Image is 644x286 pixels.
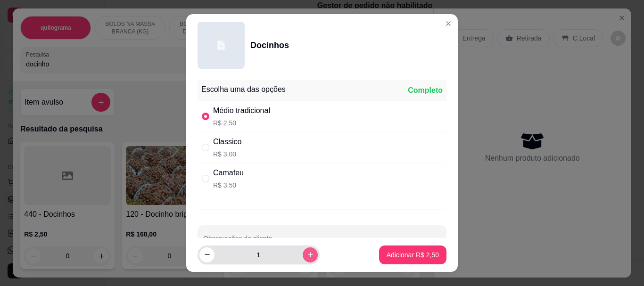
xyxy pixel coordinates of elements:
[303,247,318,262] button: increase-product-quantity
[213,180,244,190] p: R$ 3,50
[203,237,441,247] input: Observações do cliente
[213,149,241,159] p: R$ 3,00
[387,250,439,260] p: Adicionar R$ 2,50
[213,167,244,179] div: Camafeu
[250,39,289,52] div: Docinhos
[441,16,456,31] button: Close
[201,84,286,95] div: Escolha uma das opções
[408,85,443,96] div: Completo
[213,105,270,116] div: Médio tradicional
[213,136,241,147] div: Classico
[379,245,446,264] button: Adicionar R$ 2,50
[199,247,215,262] button: decrease-product-quantity
[213,118,270,128] p: R$ 2,50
